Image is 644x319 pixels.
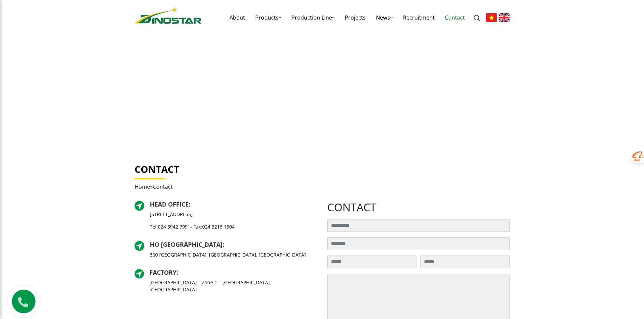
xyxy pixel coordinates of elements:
img: Tiếng Việt [486,13,497,22]
a: Production Line [286,7,340,28]
span: » [135,183,173,190]
a: Products [250,7,286,28]
a: 024 3218 1304 [202,223,235,230]
p: Tel: - Fax: [150,223,235,230]
a: Projects [340,7,371,28]
img: search [474,15,480,22]
a: News [371,7,398,28]
h2: : [150,241,306,248]
a: 024 3942 7991 [158,223,190,230]
a: Contact [440,7,470,28]
span: Contact [153,183,173,190]
p: [GEOGRAPHIC_DATA] – Zone C – [GEOGRAPHIC_DATA], [GEOGRAPHIC_DATA] [149,279,317,293]
a: About [224,7,250,28]
p: 360 [GEOGRAPHIC_DATA], [GEOGRAPHIC_DATA], [GEOGRAPHIC_DATA] [150,251,306,258]
h2: contact [327,201,510,214]
img: directer [135,269,144,279]
p: [STREET_ADDRESS] [150,211,235,218]
img: directer [135,201,144,211]
h2: : [150,201,235,208]
a: Recruitment [398,7,440,28]
a: HO [GEOGRAPHIC_DATA] [150,240,222,248]
a: Factory [149,268,176,276]
img: logo [135,7,201,24]
h1: Contact [135,164,510,175]
a: Home [135,183,150,190]
img: directer [135,241,144,251]
a: Head Office [150,200,189,208]
h2: : [149,269,317,276]
img: English [499,13,510,22]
